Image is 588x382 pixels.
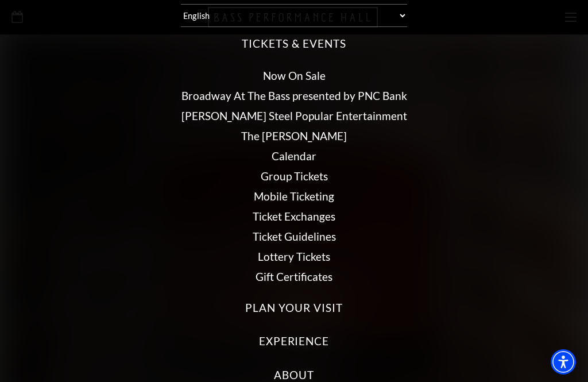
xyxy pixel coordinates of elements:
select: Select: [181,4,407,27]
a: Calendar [272,149,316,163]
a: [PERSON_NAME] Steel Popular Entertainment [181,109,407,122]
a: Broadway At The Bass presented by PNC Bank [181,89,407,102]
a: Gift Certificates [256,270,332,283]
label: Experience [259,334,330,349]
div: Accessibility Menu [551,349,576,375]
a: Ticket Guidelines [253,230,336,243]
a: Now On Sale [263,69,326,82]
a: The [PERSON_NAME] [241,129,347,142]
a: Group Tickets [261,169,328,183]
a: Lottery Tickets [258,250,330,263]
a: Mobile Ticketing [254,190,334,203]
label: Tickets & Events [242,36,346,52]
label: Plan Your Visit [245,300,342,316]
a: Ticket Exchanges [253,210,335,223]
